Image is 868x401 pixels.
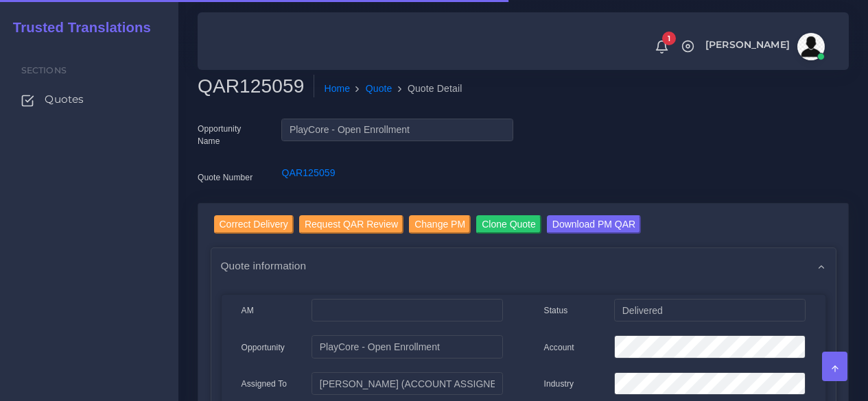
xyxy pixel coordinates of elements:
[10,85,168,114] a: Quotes
[366,82,392,96] a: Quote
[544,304,568,317] label: Status
[221,258,307,274] span: Quote information
[476,215,541,234] input: Clone Quote
[324,82,350,96] a: Home
[45,92,84,107] span: Quotes
[198,123,261,147] label: Opportunity Name
[699,33,830,60] a: [PERSON_NAME]avatar
[547,215,641,234] input: Download PM QAR
[242,341,285,354] label: Opportunity
[198,171,253,184] label: Quote Number
[797,33,825,60] img: avatar
[198,75,314,98] h2: QAR125059
[281,167,335,178] a: QAR125059
[211,248,836,283] div: Quote information
[650,39,674,54] a: 1
[3,19,151,36] h2: Trusted Translations
[299,215,403,234] input: Request QAR Review
[705,40,790,49] span: [PERSON_NAME]
[21,65,67,75] span: Sections
[544,341,574,354] label: Account
[312,372,502,396] input: pm
[392,82,462,96] li: Quote Detail
[242,304,254,317] label: AM
[409,215,471,234] input: Change PM
[3,16,151,39] a: Trusted Translations
[214,215,294,234] input: Correct Delivery
[662,32,676,45] span: 1
[242,378,288,390] label: Assigned To
[544,378,574,390] label: Industry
